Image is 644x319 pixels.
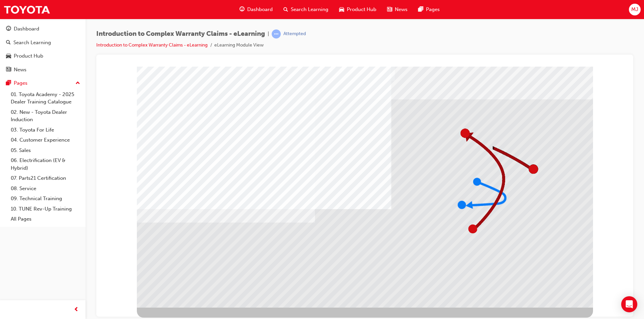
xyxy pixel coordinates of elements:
[3,77,83,89] button: Pages
[418,5,423,14] span: pages-icon
[75,79,80,88] span: up-icon
[14,25,39,33] div: Dashboard
[3,64,83,76] a: News
[6,53,11,59] span: car-icon
[247,6,273,13] span: Dashboard
[96,30,265,38] span: Introduction to Complex Warranty Claims - eLearning
[3,23,83,35] a: Dashboard
[283,5,288,14] span: search-icon
[387,5,392,14] span: news-icon
[3,36,83,49] a: Search Learning
[3,2,50,17] img: Trak
[268,30,269,38] span: |
[234,3,278,16] a: guage-iconDashboard
[3,50,83,62] a: Product Hub
[13,39,51,47] div: Search Learning
[239,5,245,14] span: guage-icon
[6,67,11,73] span: news-icon
[3,21,83,77] button: DashboardSearch LearningProduct HubNews
[14,52,43,60] div: Product Hub
[8,183,83,194] a: 08. Service
[426,6,440,13] span: Pages
[14,79,28,87] div: Pages
[8,204,83,214] a: 10. TUNE Rev-Up Training
[8,89,83,107] a: 01. Toyota Academy - 2025 Dealer Training Catalogue
[272,29,281,38] span: learningRecordVerb_ATTEMPT-icon
[8,135,83,145] a: 04. Customer Experience
[395,6,408,13] span: News
[339,5,344,14] span: car-icon
[8,214,83,224] a: All Pages
[334,3,382,16] a: car-iconProduct Hub
[6,40,11,46] span: search-icon
[8,145,83,156] a: 05. Sales
[6,26,11,32] span: guage-icon
[8,155,83,173] a: 06. Electrification (EV & Hybrid)
[8,125,83,135] a: 03. Toyota For Life
[629,4,641,15] button: MJ
[8,173,83,183] a: 07. Parts21 Certification
[6,80,11,86] span: pages-icon
[621,296,637,312] div: Open Intercom Messenger
[278,3,334,16] a: search-iconSearch Learning
[8,107,83,125] a: 02. New - Toyota Dealer Induction
[283,31,306,37] div: Attempted
[382,3,413,16] a: news-iconNews
[631,6,638,13] span: MJ
[413,3,445,16] a: pages-iconPages
[347,6,376,13] span: Product Hub
[291,6,328,13] span: Search Learning
[214,42,264,49] li: eLearning Module View
[74,306,79,314] span: prev-icon
[14,66,26,74] div: News
[8,193,83,204] a: 09. Technical Training
[96,42,208,48] a: Introduction to Complex Warranty Claims - eLearning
